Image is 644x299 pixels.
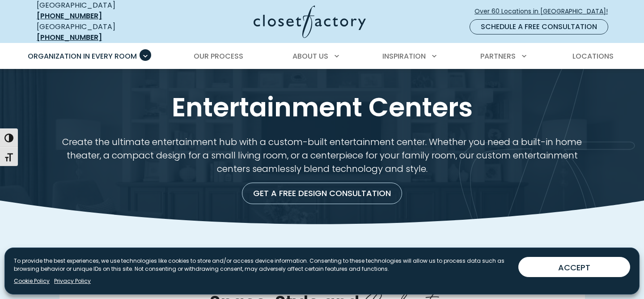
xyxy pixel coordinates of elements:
[292,51,328,61] span: About Us
[254,5,366,38] img: Closet Factory Logo
[194,51,243,61] span: Our Process
[14,277,50,285] a: Cookie Policy
[475,7,615,16] span: Over 60 Locations in [GEOGRAPHIC_DATA]!
[59,135,585,175] p: Create the ultimate entertainment hub with a custom-built entertainment center. Whether you need ...
[382,51,426,61] span: Inspiration
[37,11,102,21] a: [PHONE_NUMBER]
[37,21,166,43] div: [GEOGRAPHIC_DATA]
[518,257,630,277] button: ACCEPT
[572,51,614,61] span: Locations
[474,4,615,19] a: Over 60 Locations in [GEOGRAPHIC_DATA]!
[242,183,402,204] a: Get a Free Design Consultation
[54,277,91,285] a: Privacy Policy
[37,32,102,43] a: [PHONE_NUMBER]
[470,19,608,34] a: Schedule a Free Consultation
[14,257,511,273] p: To provide the best experiences, we use technologies like cookies to store and/or access device i...
[28,51,137,61] span: Organization in Every Room
[35,90,609,124] h1: Entertainment Centers
[480,51,516,61] span: Partners
[21,44,623,69] nav: Primary Menu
